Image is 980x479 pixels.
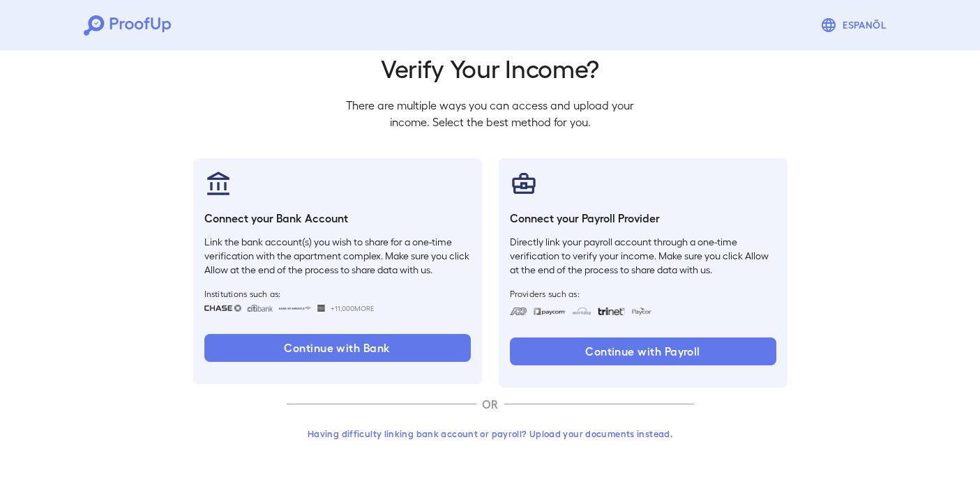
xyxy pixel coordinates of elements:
[204,334,471,362] button: Continue with Bank
[204,288,471,299] span: Institutions such as:
[247,305,273,312] img: citibank.svg
[631,307,652,315] img: paycon.svg
[510,210,776,227] h6: Connect your Payroll Provider
[572,307,592,315] img: workday.svg
[815,11,896,39] button: Espanõl
[510,337,776,365] button: Continue with Payroll
[510,235,776,277] p: Directly link your payroll account through a one-time verification to verify your income. Make su...
[598,307,626,315] img: trinet.svg
[317,305,325,312] img: wellsfargo.svg
[510,169,538,197] img: payrollProvider.svg
[331,303,374,314] span: +11,000 More
[336,97,645,130] p: There are multiple ways you can access and upload your income. Select the best method for you.
[204,210,471,227] h6: Connect your Bank Account
[510,307,527,315] img: adp.svg
[204,305,241,312] img: chase.svg
[336,22,645,83] h2: How Would You Like to Verify Your Income?
[204,169,232,197] img: bankAccount.svg
[287,421,694,446] button: Having difficulty linking bank account or payroll? Upload your documents instead.
[278,305,312,312] img: bankOfAmerica.svg
[510,288,776,299] span: Providers such as:
[533,307,566,315] img: paycom.svg
[204,235,471,277] p: Link the bank account(s) you wish to share for a one-time verification with the apartment complex...
[476,396,504,413] p: OR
